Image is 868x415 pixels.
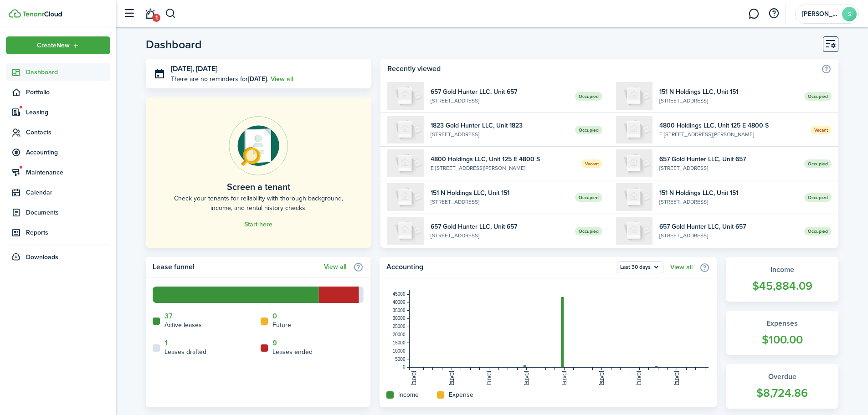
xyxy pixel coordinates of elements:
[164,320,202,330] home-widget-title: Active leases
[387,217,424,245] img: 657
[146,39,202,50] header-page-title: Dashboard
[26,208,110,217] span: Documents
[431,198,569,206] widget-list-item-description: [STREET_ADDRESS]
[26,87,110,97] span: Portfolio
[387,149,424,177] img: 125 E 4800 S
[37,42,70,49] span: Create New
[412,371,417,385] tspan: [DATE]
[431,164,575,172] widget-list-item-description: E [STREET_ADDRESS][PERSON_NAME]
[164,339,167,347] a: 1
[659,130,804,138] widget-list-item-description: E [STREET_ADDRESS][PERSON_NAME]
[272,312,277,320] a: 0
[26,67,110,77] span: Dashboard
[387,63,817,74] home-widget-title: Recently viewed
[449,371,454,385] tspan: [DATE]
[26,128,110,137] span: Contacts
[637,371,642,385] tspan: [DATE]
[659,121,804,130] widget-list-item-title: 4800 Holdings LLC, Unit 125 E 4800 S
[393,316,406,321] tspan: 30000
[616,116,652,143] img: 125 E 4800 S
[272,320,291,330] home-widget-title: Future
[726,311,838,355] a: Expenses$100.00
[524,371,529,385] tspan: [DATE]
[403,364,406,369] tspan: 0
[659,154,797,164] widget-list-item-title: 657 Gold Hunter LLC, Unit 657
[804,159,832,168] span: Occupied
[599,371,604,385] tspan: [DATE]
[659,164,797,172] widget-list-item-description: [STREET_ADDRESS]
[431,121,569,130] widget-list-item-title: 1823 Gold Hunter LLC, Unit 1823
[735,331,829,348] widget-stats-count: $100.00
[726,364,838,409] a: Overdue$8,724.86
[153,261,319,272] home-widget-title: Lease funnel
[431,188,569,198] widget-list-item-title: 151 N Holdings LLC, Unit 151
[387,116,424,143] img: 1823
[386,261,612,273] home-widget-title: Accounting
[26,252,58,262] span: Downloads
[726,257,838,302] a: Income$45,884.09
[616,217,652,245] img: 657
[22,11,62,17] img: TenantCloud
[244,221,272,228] a: Start here
[26,188,110,197] span: Calendar
[670,264,693,271] a: View all
[26,108,110,117] span: Leasing
[735,371,829,382] widget-stats-title: Overdue
[431,154,575,164] widget-list-item-title: 4800 Holdings LLC, Unit 125 E 4800 S
[6,63,110,81] a: Dashboard
[393,340,406,345] tspan: 15000
[431,97,569,105] widget-list-item-description: [STREET_ADDRESS]
[120,5,138,22] button: Open sidebar
[823,36,838,52] button: Customise
[393,332,406,337] tspan: 20000
[398,390,419,400] home-widget-title: Income
[393,300,406,305] tspan: 40000
[248,74,267,84] b: [DATE]
[617,261,663,273] button: Last 30 days
[26,228,110,237] span: Reports
[165,6,176,21] button: Search
[562,371,567,385] tspan: [DATE]
[659,87,797,97] widget-list-item-title: 151 N Holdings LLC, Unit 151
[617,261,663,273] button: Open menu
[26,168,110,177] span: Maintenance
[171,74,268,84] p: There are no reminders for .
[616,82,652,110] img: 151
[164,312,173,320] a: 37
[766,6,781,21] button: Open resource center
[271,74,293,84] a: View all
[616,183,652,211] img: 151
[26,148,110,157] span: Accounting
[6,36,110,54] button: Open menu
[575,227,602,236] span: Occupied
[842,7,857,21] avatar-text: S
[616,149,652,177] img: 657
[659,198,797,206] widget-list-item-description: [STREET_ADDRESS]
[272,339,277,347] a: 9
[431,130,569,138] widget-list-item-description: [STREET_ADDRESS]
[735,384,829,402] widget-stats-count: $8,724.86
[659,222,797,231] widget-list-item-title: 657 Gold Hunter LLC, Unit 657
[735,264,829,275] widget-stats-title: Income
[431,231,569,240] widget-list-item-description: [STREET_ADDRESS]
[395,357,406,362] tspan: 5000
[6,224,110,241] a: Reports
[387,82,424,110] img: 657
[9,9,21,18] img: TenantCloud
[804,193,832,202] span: Occupied
[804,92,832,101] span: Occupied
[141,2,159,26] a: Notifications
[575,193,602,202] span: Occupied
[171,63,365,75] h3: [DATE], [DATE]
[324,263,346,271] a: View all
[802,11,838,17] span: Shelby
[804,227,832,236] span: Occupied
[735,277,829,295] widget-stats-count: $45,884.09
[487,371,492,385] tspan: [DATE]
[164,347,206,357] home-widget-title: Leases drafted
[166,194,351,213] home-placeholder-description: Check your tenants for reliability with thorough background, income, and rental history checks.
[387,183,424,211] img: 151
[745,2,762,26] a: Messaging
[393,348,406,354] tspan: 10000
[431,222,569,231] widget-list-item-title: 657 Gold Hunter LLC, Unit 657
